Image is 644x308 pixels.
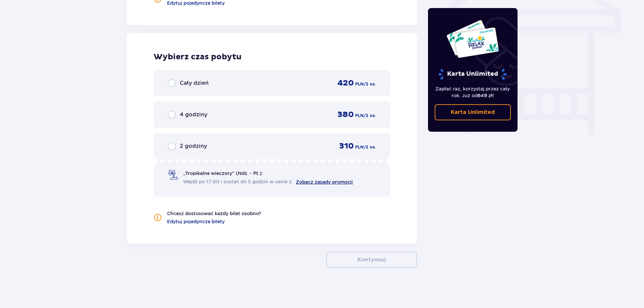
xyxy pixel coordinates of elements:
[435,85,511,99] p: Zapłać raz, korzystaj przez cały rok. Już od !
[355,81,364,87] span: PLN
[183,170,263,177] span: „Tropikalne wieczory" (Ndz. - Pt.):
[180,79,209,87] span: Cały dzień
[451,109,495,116] p: Karta Unlimited
[326,252,417,268] button: Kontynuuj
[478,93,493,98] span: 649 zł
[446,19,499,58] img: Dwie karty całoroczne do Suntago z napisem 'UNLIMITED RELAX', na białym tle z tropikalnymi liśćmi...
[337,78,354,88] span: 420
[183,178,293,185] span: Wejdź po 17:00 i zostań do 5 godzin w cenie 2.
[364,144,376,150] span: / 2 os.
[167,218,225,225] a: Edytuj pojedyncze bilety
[180,142,207,150] span: 2 godziny
[355,113,364,119] span: PLN
[355,144,364,150] span: PLN
[337,110,354,120] span: 380
[358,256,386,263] p: Kontynuuj
[435,104,511,120] a: Karta Unlimited
[339,141,354,151] span: 310
[364,81,376,87] span: / 2 os.
[180,111,207,118] span: 4 godziny
[296,179,353,185] a: Zobacz zasady promocji
[154,52,390,62] h2: Wybierz czas pobytu
[364,113,376,119] span: / 2 os.
[167,210,261,217] p: Chcesz dostosować każdy bilet osobno?
[438,68,507,80] p: Karta Unlimited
